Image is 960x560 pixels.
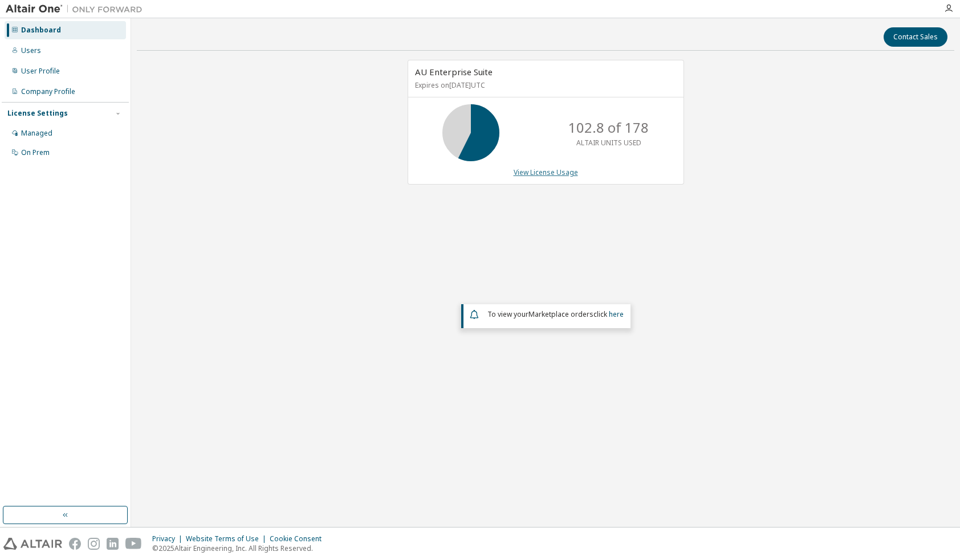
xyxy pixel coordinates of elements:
div: Privacy [152,534,186,543]
p: 102.8 of 178 [568,118,649,137]
button: Contact Sales [884,27,947,47]
div: User Profile [21,67,60,76]
div: License Settings [7,109,68,118]
span: AU Enterprise Suite [415,66,493,77]
img: linkedin.svg [107,538,119,550]
div: Company Profile [21,87,75,96]
div: Website Terms of Use [186,534,270,543]
div: On Prem [21,148,50,157]
img: instagram.svg [88,538,100,550]
a: here [609,309,624,319]
p: ALTAIR UNITS USED [576,138,641,148]
a: View License Usage [514,167,578,177]
img: youtube.svg [125,538,142,550]
p: Expires on [DATE] UTC [415,80,674,90]
p: © 2025 Altair Engineering, Inc. All Rights Reserved. [152,543,328,553]
div: Dashboard [21,26,61,35]
img: Altair One [6,3,148,15]
span: To view your click [487,309,624,319]
img: altair_logo.svg [3,538,62,550]
em: Marketplace orders [528,309,593,319]
div: Managed [21,129,52,138]
div: Cookie Consent [270,534,328,543]
div: Users [21,46,41,55]
img: facebook.svg [69,538,81,550]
